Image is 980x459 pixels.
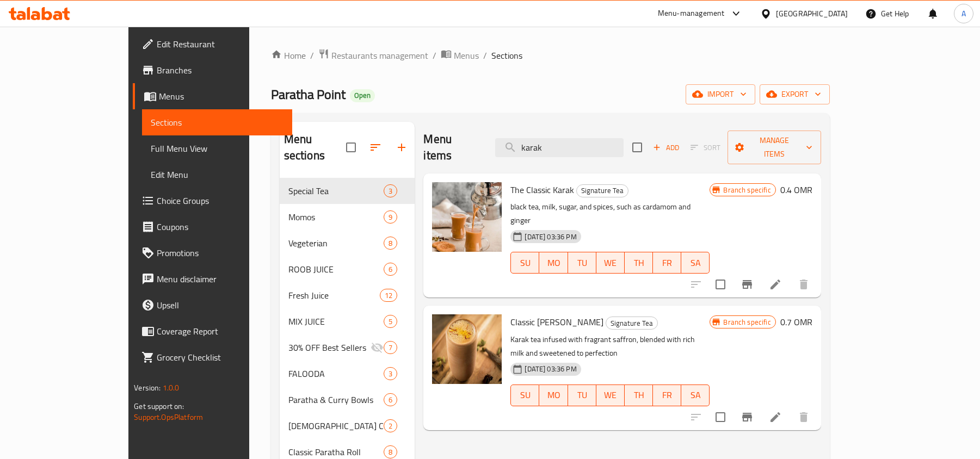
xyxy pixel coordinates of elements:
[350,89,375,102] div: Open
[683,139,728,156] span: Select section first
[157,64,283,77] span: Branches
[157,325,283,338] span: Coverage Report
[157,38,283,51] span: Edit Restaurant
[157,299,283,312] span: Upsell
[384,210,397,224] div: items
[133,344,292,370] a: Grocery Checklist
[572,255,592,271] span: TU
[769,411,782,424] a: Edit menu item
[340,136,362,159] span: Select all sections
[288,315,384,328] div: MIX JUICE
[288,419,384,432] span: [DEMOGRAPHIC_DATA] COMBO BOX
[384,419,397,432] div: items
[384,393,397,406] div: items
[151,168,283,181] span: Edit Menu
[288,289,380,302] span: Fresh Juice
[596,384,625,406] button: WE
[318,48,428,63] a: Restaurants management
[157,272,283,286] span: Menu disclaimer
[384,212,397,222] span: 9
[280,256,415,282] div: ROOB JUICE6
[544,387,563,403] span: MO
[384,263,397,276] div: items
[151,142,283,155] span: Full Menu View
[288,184,384,197] span: Special Tea
[686,255,705,271] span: SA
[629,387,649,403] span: TH
[134,399,184,413] span: Get support on:
[780,314,812,330] h6: 0.7 OMR
[384,343,397,353] span: 7
[384,186,397,196] span: 3
[134,381,161,395] span: Version:
[133,57,292,83] a: Branches
[157,194,283,207] span: Choice Groups
[568,384,596,406] button: TU
[791,271,817,297] button: delete
[606,317,657,330] span: Signature Tea
[384,421,397,431] span: 2
[658,7,725,20] div: Menu-management
[510,182,574,198] span: The Classic Karak
[601,255,620,271] span: WE
[280,230,415,256] div: Vegeterian8
[133,188,292,214] a: Choice Groups
[384,238,397,249] span: 8
[520,232,581,242] span: [DATE] 03:36 PM
[159,90,283,103] span: Menus
[694,88,747,101] span: import
[653,384,681,406] button: FR
[384,447,397,457] span: 8
[384,341,397,354] div: items
[577,184,628,197] span: Signature Tea
[423,131,482,164] h2: Menu items
[625,384,653,406] button: TH
[515,387,535,403] span: SU
[510,384,539,406] button: SU
[649,139,683,156] span: Add item
[961,8,966,20] span: A
[157,220,283,233] span: Coupons
[157,246,283,259] span: Promotions
[657,387,677,403] span: FR
[142,135,292,162] a: Full Menu View
[310,49,314,62] li: /
[288,445,384,458] span: Classic Paratha Roll
[288,237,384,250] span: Vegeterian
[384,369,397,379] span: 3
[791,404,817,430] button: delete
[625,252,653,274] button: TH
[510,252,539,274] button: SU
[288,393,384,406] span: Paratha & Curry Bowls
[371,341,384,354] svg: Inactive section
[510,314,603,330] span: Classic [PERSON_NAME]
[441,48,479,63] a: Menus
[539,384,568,406] button: MO
[780,182,812,197] h6: 0.4 OMR
[288,367,384,380] span: FALOODA
[271,82,346,107] span: Paratha Point
[432,314,502,384] img: Classic Karak Saffarani
[515,255,535,271] span: SU
[280,334,415,361] div: 30% OFF Best Sellers7
[657,255,677,271] span: FR
[134,410,203,424] a: Support.OpsPlatform
[681,252,710,274] button: SA
[133,83,292,109] a: Menus
[133,318,292,344] a: Coverage Report
[380,289,397,302] div: items
[288,341,371,354] span: 30% OFF Best Sellers
[384,264,397,275] span: 6
[649,139,683,156] button: Add
[384,237,397,250] div: items
[510,333,710,360] p: Karak tea infused with fragrant saffron, blended with rich milk and sweetened to perfection
[601,387,620,403] span: WE
[133,266,292,292] a: Menu disclaimer
[284,131,347,164] h2: Menu sections
[653,252,681,274] button: FR
[432,182,502,252] img: The Classic Karak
